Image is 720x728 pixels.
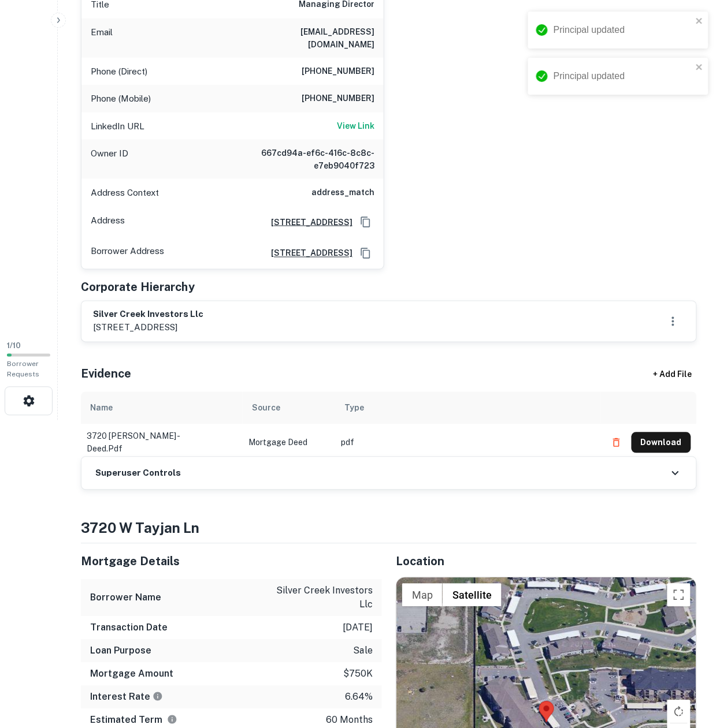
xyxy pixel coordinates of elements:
button: Rotate map clockwise [667,700,691,723]
p: $750k [343,667,373,681]
h6: Superuser Controls [95,467,181,480]
button: Toggle fullscreen view [667,584,691,607]
p: 6.64% [345,690,373,704]
button: Show street map [402,584,443,607]
h5: Location [396,553,697,570]
th: Type [335,392,600,424]
p: Address [91,214,125,231]
p: Phone (Mobile) [91,92,151,106]
h6: [EMAIL_ADDRESS][DOMAIN_NAME] [236,25,374,51]
p: Owner ID [91,147,128,172]
p: Borrower Address [91,245,164,262]
span: 1 / 10 [7,342,21,350]
h6: Transaction Date [90,621,168,635]
button: close [696,16,704,27]
p: [STREET_ADDRESS] [93,321,203,335]
h6: Estimated Term [90,714,177,727]
p: LinkedIn URL [91,120,144,133]
th: Name [81,392,243,424]
h6: Loan Purpose [90,644,151,658]
div: Name [90,401,113,415]
button: Show satellite imagery [443,584,502,607]
div: Principal updated [554,23,692,37]
div: Principal updated [554,69,692,83]
h6: [PHONE_NUMBER] [302,65,374,79]
h5: Corporate Hierarchy [81,279,195,296]
h6: Interest Rate [90,690,163,704]
div: + Add File [632,364,713,385]
div: Source [252,401,280,415]
td: Mortgage Deed [243,424,335,461]
svg: The interest rates displayed on the website are for informational purposes only and may be report... [153,692,163,702]
h6: silver creek investors llc [93,308,203,322]
a: View Link [337,120,374,133]
span: Borrower Requests [7,360,39,379]
p: Email [91,25,113,51]
div: Type [344,401,364,415]
h6: View Link [337,120,374,132]
button: Download [632,432,691,453]
h5: Evidence [81,365,131,383]
h6: [PHONE_NUMBER] [302,92,374,106]
p: 60 months [326,714,373,727]
button: close [696,62,704,73]
h4: 3720 w tayjan ln [81,518,697,539]
td: pdf [335,424,600,461]
p: silver creek investors llc [269,584,373,612]
h6: address_match [311,186,374,200]
p: Address Context [91,186,159,200]
h5: Mortgage Details [81,553,382,570]
button: Delete file [606,434,627,452]
p: Phone (Direct) [91,65,147,79]
h6: 667cd94a-ef6c-416c-8c8c-e7eb9040f723 [236,147,374,172]
svg: Term is based on a standard schedule for this type of loan. [167,715,177,725]
td: 3720 [PERSON_NAME] - deed.pdf [81,424,243,461]
button: Copy Address [357,214,374,231]
button: Copy Address [357,245,374,262]
h6: Borrower Name [90,591,161,605]
th: Source [243,392,335,424]
h6: Mortgage Amount [90,667,173,681]
a: [STREET_ADDRESS] [262,247,352,260]
a: [STREET_ADDRESS] [262,216,352,229]
iframe: Chat Widget [662,636,720,691]
p: sale [353,644,373,658]
div: scrollable content [81,392,697,457]
p: [DATE] [343,621,373,635]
